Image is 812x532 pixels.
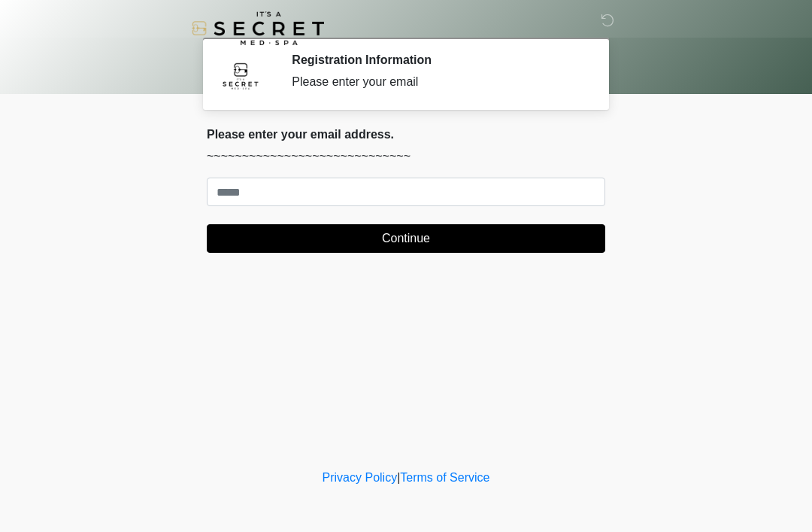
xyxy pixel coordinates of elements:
[323,471,398,484] a: Privacy Policy
[192,11,324,45] img: It's A Secret Med Spa Logo
[292,73,583,91] div: Please enter your email
[207,224,605,253] button: Continue
[292,53,583,67] h2: Registration Information
[207,147,605,166] p: ~~~~~~~~~~~~~~~~~~~~~~~~~~~~~
[397,471,400,484] a: |
[207,127,605,141] h2: Please enter your email address.
[400,471,489,484] a: Terms of Service
[218,53,263,98] img: Agent Avatar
